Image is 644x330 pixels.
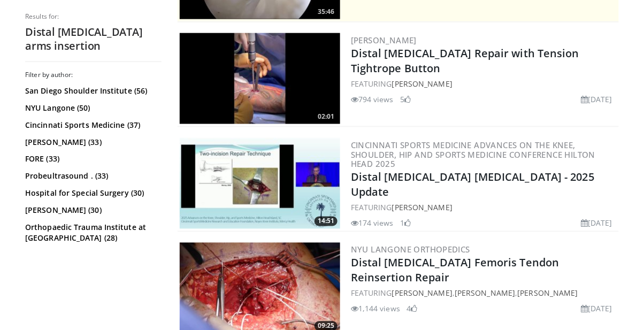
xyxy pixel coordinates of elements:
[581,94,612,105] li: [DATE]
[315,7,338,17] span: 35:46
[392,288,453,298] a: [PERSON_NAME]
[180,138,340,229] a: 14:51
[351,46,579,75] a: Distal [MEDICAL_DATA] Repair with Tension Tightrope Button
[25,137,159,148] a: [PERSON_NAME] (33)
[180,33,340,124] img: 6b0fd8a9-231e-4c22-ad18-a817b40fa229.300x170_q85_crop-smart_upscale.jpg
[351,78,617,89] div: FEATURING
[315,217,338,226] span: 14:51
[25,171,159,182] a: Probeultrasound . (33)
[25,154,159,165] a: FORE (33)
[25,86,159,96] a: San Diego Shoulder Institute (56)
[581,303,612,314] li: [DATE]
[518,288,578,298] a: [PERSON_NAME]
[351,94,394,105] li: 794 views
[351,303,400,314] li: 1,144 views
[25,25,162,53] h2: Distal [MEDICAL_DATA] arms insertion
[25,188,159,199] a: Hospital for Special Surgery (30)
[351,244,470,255] a: NYU Langone Orthopedics
[351,202,617,213] div: FEATURING
[25,12,162,21] p: Results for:
[392,203,453,213] a: [PERSON_NAME]
[351,218,394,229] li: 174 views
[351,256,559,285] a: Distal [MEDICAL_DATA] Femoris Tendon Reinsertion Repair
[180,33,340,124] a: 02:01
[25,120,159,131] a: Cincinnati Sports Medicine (37)
[25,205,159,216] a: [PERSON_NAME] (30)
[25,71,162,79] h3: Filter by author:
[407,303,417,314] li: 4
[392,79,453,89] a: [PERSON_NAME]
[180,138,340,229] img: fd2beb30-71c4-4fc2-9648-13680414147d.300x170_q85_crop-smart_upscale.jpg
[351,170,594,199] a: Distal [MEDICAL_DATA] [MEDICAL_DATA] - 2025 Update
[315,112,338,121] span: 02:01
[351,288,617,299] div: FEATURING , ,
[25,222,159,244] a: Orthopaedic Trauma Institute at [GEOGRAPHIC_DATA] (28)
[351,35,417,45] a: [PERSON_NAME]
[400,94,411,105] li: 5
[351,140,595,170] a: Cincinnati Sports Medicine Advances on the Knee, Shoulder, Hip and Sports Medicine Conference Hil...
[25,103,159,113] a: NYU Langone (50)
[581,218,612,229] li: [DATE]
[455,288,515,298] a: [PERSON_NAME]
[400,218,411,229] li: 1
